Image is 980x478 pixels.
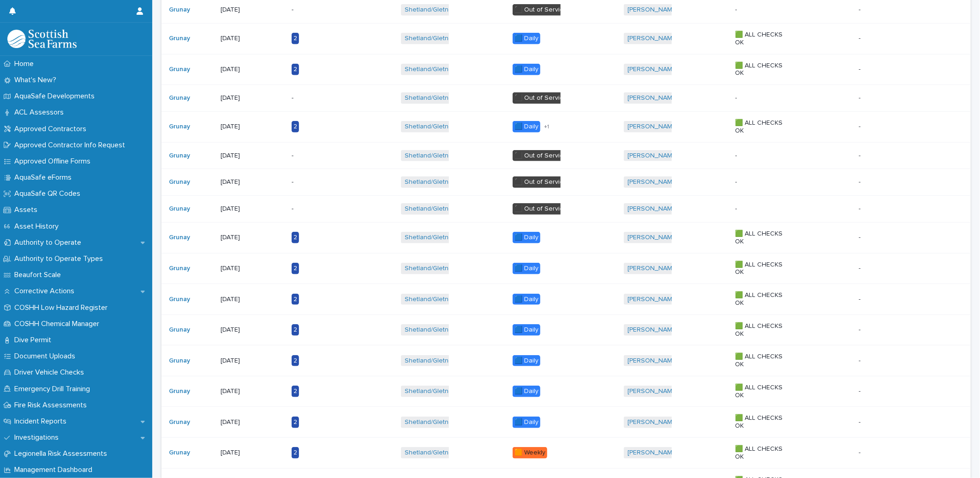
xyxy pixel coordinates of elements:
[11,303,115,312] p: COSHH Low Hazard Register
[221,418,278,426] p: [DATE]
[161,345,971,376] tr: Grunay [DATE]2Shetland/Gletness 🟦 Daily[PERSON_NAME] 🟩 ALL CHECKS OK--
[11,76,64,85] p: What's New?
[221,387,278,395] p: [DATE]
[405,123,459,131] a: Shetland/Gletness
[169,449,190,457] a: Grunay
[627,265,678,272] a: [PERSON_NAME]
[11,352,83,361] p: Document Uploads
[735,31,793,47] p: 🟩 ALL CHECKS OK
[405,6,459,14] a: Shetland/Gletness
[735,414,793,430] p: 🟩 ALL CHECKS OK
[627,152,678,160] a: [PERSON_NAME]
[11,271,68,279] p: Beaufort Scale
[11,125,94,133] p: Approved Contractors
[544,124,549,130] span: + 1
[859,294,862,303] p: -
[405,178,459,186] a: Shetland/Gletness
[627,123,678,131] a: [PERSON_NAME]
[735,205,793,213] p: -
[11,141,132,150] p: Approved Contractor Info Request
[221,449,278,457] p: [DATE]
[859,386,862,395] p: -
[627,387,678,395] a: [PERSON_NAME]
[221,326,278,334] p: [DATE]
[161,376,971,407] tr: Grunay [DATE]2Shetland/Gletness 🟦 Daily[PERSON_NAME] 🟩 ALL CHECKS OK--
[735,261,793,277] p: 🟩 ALL CHECKS OK
[513,324,540,336] div: 🟦 Daily
[11,108,71,117] p: ACL Assessors
[169,152,190,160] a: Grunay
[11,60,41,68] p: Home
[11,189,88,198] p: AquaSafe QR Codes
[292,386,299,397] div: 2
[11,320,107,328] p: COSHH Chemical Manager
[292,178,349,186] p: -
[627,66,678,73] a: [PERSON_NAME]
[161,253,971,284] tr: Grunay [DATE]2Shetland/Gletness 🟦 Daily[PERSON_NAME] 🟩 ALL CHECKS OK--
[405,94,459,102] a: Shetland/Gletness
[735,94,793,102] p: -
[735,62,793,78] p: 🟩 ALL CHECKS OK
[405,234,459,242] a: Shetland/Gletness
[405,35,459,42] a: Shetland/Gletness
[859,447,862,457] p: -
[292,294,299,305] div: 2
[221,66,278,73] p: [DATE]
[11,401,94,410] p: Fire Risk Assessments
[11,466,100,474] p: Management Dashboard
[627,418,678,426] a: [PERSON_NAME]
[161,438,971,469] tr: Grunay [DATE]2Shetland/Gletness 🟧 Weekly[PERSON_NAME] 🟩 ALL CHECKS OK--
[513,386,540,397] div: 🟦 Daily
[513,447,547,459] div: 🟧 Weekly
[169,178,190,186] a: Grunay
[292,152,349,160] p: -
[292,447,299,459] div: 2
[161,315,971,345] tr: Grunay [DATE]2Shetland/Gletness 🟦 Daily[PERSON_NAME] 🟩 ALL CHECKS OK--
[859,150,862,160] p: -
[11,157,98,166] p: Approved Offline Forms
[221,123,278,131] p: [DATE]
[161,142,971,169] tr: Grunay [DATE]-Shetland/Gletness ⬛️ Out of Service[PERSON_NAME] ---
[627,6,678,14] a: [PERSON_NAME]
[169,357,190,365] a: Grunay
[221,35,278,42] p: [DATE]
[735,152,793,160] p: -
[221,94,278,102] p: [DATE]
[627,449,678,457] a: [PERSON_NAME]
[859,64,862,73] p: -
[405,326,459,334] a: Shetland/Gletness
[169,296,190,303] a: Grunay
[405,387,459,395] a: Shetland/Gletness
[11,449,114,458] p: Legionella Risk Assessments
[735,353,793,369] p: 🟩 ALL CHECKS OK
[161,222,971,253] tr: Grunay [DATE]2Shetland/Gletness 🟦 Daily[PERSON_NAME] 🟩 ALL CHECKS OK--
[513,33,540,44] div: 🟦 Daily
[292,205,349,213] p: -
[292,33,299,44] div: 2
[292,324,299,336] div: 2
[292,94,349,102] p: -
[859,4,862,14] p: -
[11,173,79,182] p: AquaSafe eForms
[405,449,459,457] a: Shetland/Gletness
[292,232,299,243] div: 2
[627,178,678,186] a: [PERSON_NAME]
[11,254,110,263] p: Authority to Operate Types
[405,357,459,365] a: Shetland/Gletness
[513,92,569,104] div: ⬛️ Out of Service
[735,119,793,135] p: 🟩 ALL CHECKS OK
[11,336,59,345] p: Dive Permit
[859,203,862,213] p: -
[859,355,862,365] p: -
[859,232,862,242] p: -
[221,357,278,365] p: [DATE]
[859,33,862,42] p: -
[735,291,793,307] p: 🟩 ALL CHECKS OK
[11,368,91,377] p: Driver Vehicle Checks
[7,30,77,48] img: bPIBxiqnSb2ggTQWdOVV
[405,296,459,303] a: Shetland/Gletness
[169,418,190,426] a: Grunay
[513,263,540,274] div: 🟦 Daily
[405,205,459,213] a: Shetland/Gletness
[627,357,678,365] a: [PERSON_NAME]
